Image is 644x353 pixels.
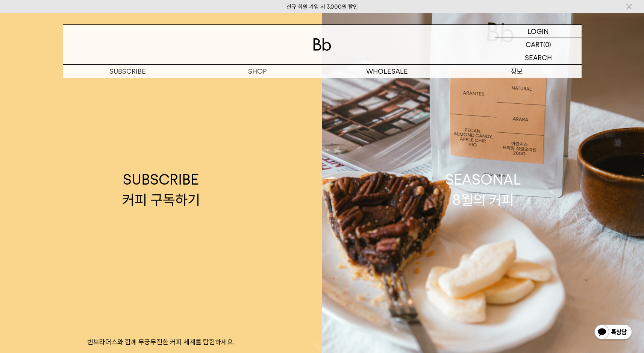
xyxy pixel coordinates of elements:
[192,65,322,78] a: SHOP
[313,38,331,51] img: 로고
[526,38,543,51] p: CART
[322,65,452,78] p: WHOLESALE
[525,51,552,64] p: SEARCH
[445,170,521,209] div: SEASONAL 8월의 커피
[543,38,551,51] p: (0)
[495,25,582,38] a: LOGIN
[122,170,200,209] div: SUBSCRIBE 커피 구독하기
[286,3,358,10] a: 신규 회원 가입 시 3,000원 할인
[452,65,582,78] p: 정보
[527,25,549,38] p: LOGIN
[594,324,633,342] img: 카카오톡 채널 1:1 채팅 버튼
[495,38,582,51] a: CART (0)
[63,65,192,78] a: SUBSCRIBE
